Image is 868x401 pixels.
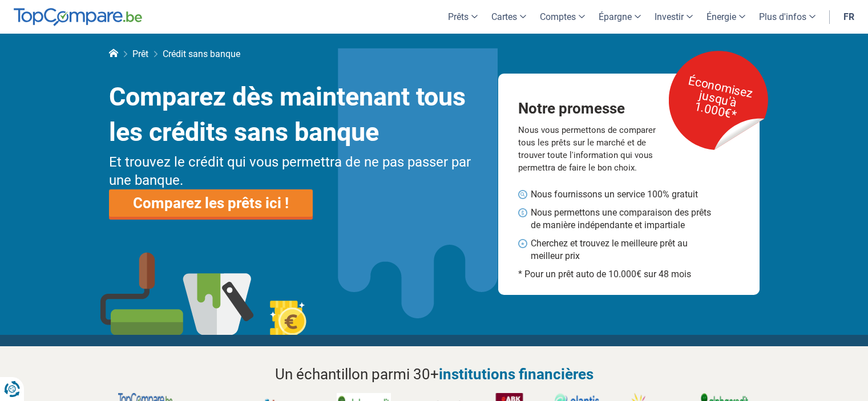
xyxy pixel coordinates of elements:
[531,206,714,232] span: Nous permettons une comparaison des prêts de manière indépendante et impartiale
[518,268,722,281] p: * Pour un prêt auto de 10.000€ sur 48 mois
[109,153,482,189] h3: Et trouvez le crédit qui vous permettra de ne pas passer par une banque.
[439,366,594,383] span: institutions financières
[531,188,714,201] span: Nous fournissons un service 100% gratuit
[132,48,148,59] a: Prêt
[109,79,482,150] h1: Comparez dès maintenant tous les crédits sans banque
[518,102,665,115] h4: Notre promesse
[665,63,770,135] p: Économisez jusqu'à 1.000€*
[109,48,118,59] a: Home
[14,8,142,26] img: TopCompare
[531,237,714,262] span: Cherchez et trouvez le meilleure prêt au meilleur prix
[109,189,313,217] a: Comparez les prêts ici !
[109,363,760,385] h2: Un échantillon parmi 30+
[163,48,240,59] span: Crédit sans banque
[518,124,661,174] p: Nous vous permettons de comparer tous les prêts sur le marché et de trouver toute l'information q...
